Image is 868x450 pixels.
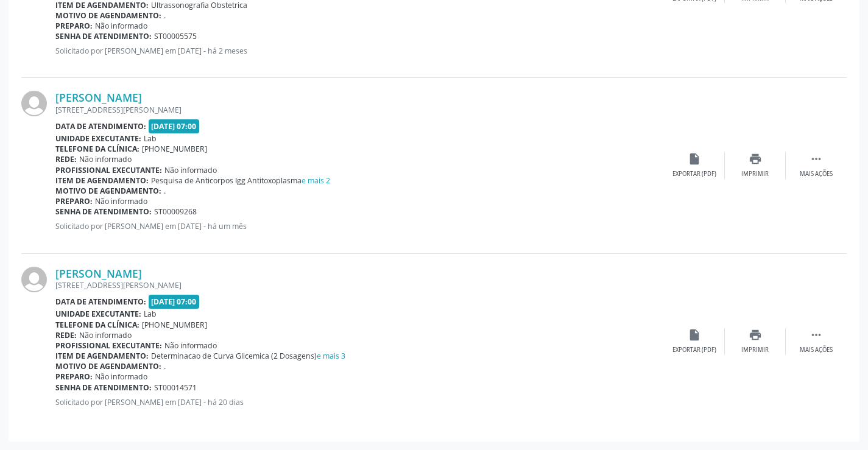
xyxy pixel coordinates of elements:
b: Profissional executante: [55,340,162,351]
b: Telefone da clínica: [55,320,139,330]
span: Não informado [164,165,217,175]
p: Solicitado por [PERSON_NAME] em [DATE] - há 20 dias [55,397,664,407]
span: Não informado [79,154,132,164]
span: . [164,186,166,196]
b: Senha de atendimento: [55,382,152,393]
i: insert_drive_file [688,152,701,166]
span: Não informado [95,196,147,206]
b: Data de atendimento: [55,121,146,132]
i: insert_drive_file [688,328,701,342]
span: [DATE] 07:00 [149,295,200,309]
span: Não informado [164,340,217,351]
i:  [810,152,823,166]
b: Rede: [55,330,77,340]
b: Profissional executante: [55,165,162,175]
a: e mais 2 [302,175,330,186]
span: Não informado [95,21,147,31]
b: Motivo de agendamento: [55,361,161,371]
p: Solicitado por [PERSON_NAME] em [DATE] - há 2 meses [55,46,664,56]
b: Item de agendamento: [55,175,149,186]
span: Lab [144,309,157,319]
b: Item de agendamento: [55,351,149,361]
a: [PERSON_NAME] [55,91,142,104]
span: ST00009268 [154,206,197,217]
div: [STREET_ADDRESS][PERSON_NAME] [55,280,664,290]
p: Solicitado por [PERSON_NAME] em [DATE] - há um mês [55,221,664,231]
span: . [164,10,166,21]
b: Telefone da clínica: [55,144,139,154]
span: ST00014571 [154,382,197,393]
div: Mais ações [800,170,833,178]
b: Data de atendimento: [55,297,146,307]
b: Unidade executante: [55,309,141,319]
b: Motivo de agendamento: [55,10,161,21]
span: Lab [144,133,157,144]
span: . [164,361,166,371]
i: print [749,152,762,166]
span: [PHONE_NUMBER] [142,144,207,154]
span: Não informado [79,330,132,340]
b: Preparo: [55,21,93,31]
a: [PERSON_NAME] [55,267,142,280]
div: Exportar (PDF) [672,346,716,354]
span: ST00005575 [154,31,197,41]
span: Não informado [95,371,147,382]
span: Determinacao de Curva Glicemica (2 Dosagens) [151,351,345,361]
span: [PHONE_NUMBER] [142,320,207,330]
div: Exportar (PDF) [672,170,716,178]
a: e mais 3 [317,351,345,361]
img: img [21,91,47,116]
span: Pesquisa de Anticorpos Igg Antitoxoplasma [151,175,330,186]
div: Imprimir [741,170,769,178]
i:  [810,328,823,342]
img: img [21,267,47,292]
b: Rede: [55,154,77,164]
b: Senha de atendimento: [55,31,152,41]
b: Senha de atendimento: [55,206,152,217]
div: Imprimir [741,346,769,354]
i: print [749,328,762,342]
div: [STREET_ADDRESS][PERSON_NAME] [55,105,664,115]
b: Preparo: [55,371,93,382]
span: [DATE] 07:00 [149,119,200,133]
b: Motivo de agendamento: [55,186,161,196]
b: Preparo: [55,196,93,206]
b: Unidade executante: [55,133,141,144]
div: Mais ações [800,346,833,354]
